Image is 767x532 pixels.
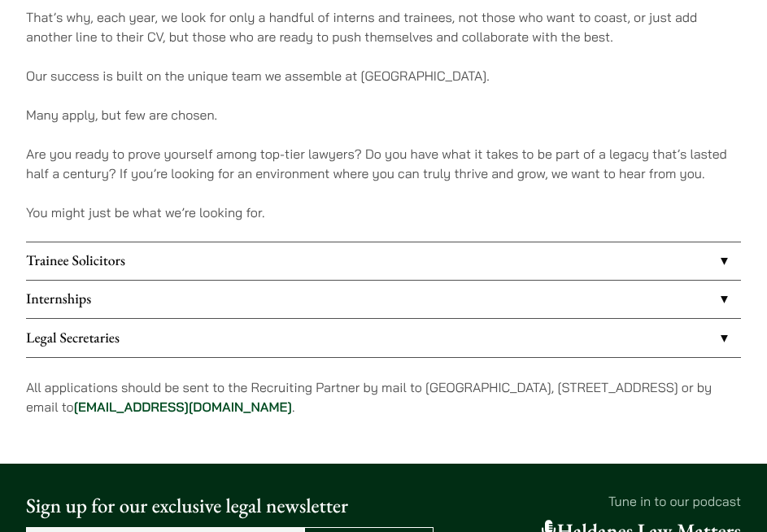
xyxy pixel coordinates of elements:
a: Internships [26,281,741,318]
p: Sign up for our exclusive legal newsletter [26,491,434,521]
a: Trainee Solicitors [26,242,741,280]
p: Many apply, but few are chosen. [26,105,741,124]
p: Tune in to our podcast [456,491,741,511]
p: All applications should be sent to the Recruiting Partner by mail to [GEOGRAPHIC_DATA], [STREET_A... [26,377,741,416]
p: That’s why, each year, we look for only a handful of interns and trainees, not those who want to ... [26,7,741,46]
a: Legal Secretaries [26,319,741,356]
p: Our success is built on the unique team we assemble at [GEOGRAPHIC_DATA]. [26,66,741,85]
p: You might just be what we’re looking for. [26,203,741,222]
p: Are you ready to prove yourself among top-tier lawyers? Do you have what it takes to be part of a... [26,144,741,183]
a: [EMAIL_ADDRESS][DOMAIN_NAME] [74,399,292,415]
